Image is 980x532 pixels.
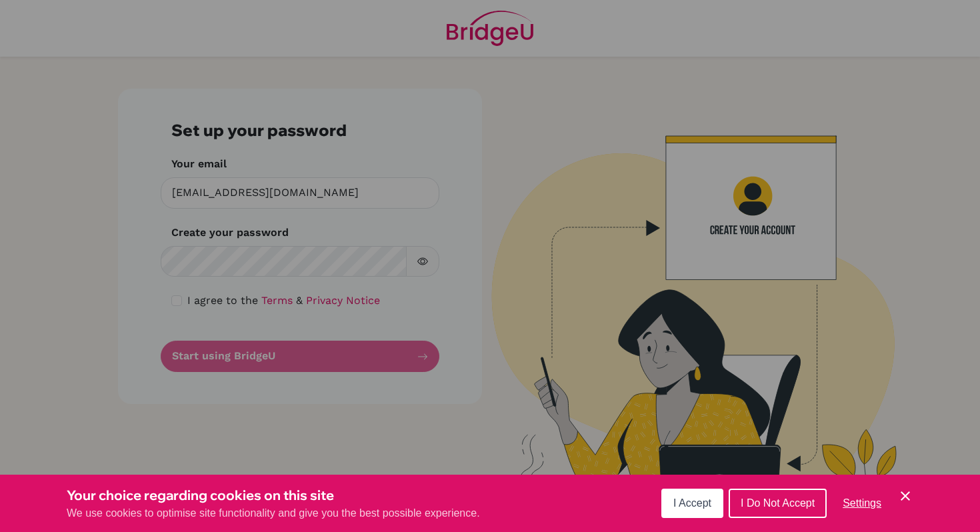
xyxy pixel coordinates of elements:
[661,489,723,518] button: I Accept
[741,497,815,509] span: I Do Not Accept
[729,489,827,518] button: I Do Not Accept
[843,497,881,509] span: Settings
[832,490,892,517] button: Settings
[67,485,480,505] h3: Your choice regarding cookies on this site
[897,488,913,504] button: Save and close
[67,505,480,521] p: We use cookies to optimise site functionality and give you the best possible experience.
[673,497,711,509] span: I Accept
